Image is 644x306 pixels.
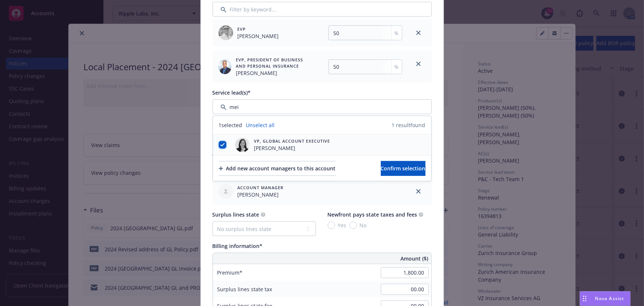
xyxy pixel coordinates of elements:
span: % [395,29,399,37]
span: Billing information* [213,242,263,249]
span: % [395,63,399,71]
button: Confirm selection [381,161,426,176]
span: 1 result found [392,121,426,129]
input: Yes [328,222,335,229]
a: close [414,28,423,37]
button: Nova Assist [580,291,631,306]
div: Drag to move [580,292,589,306]
span: Surplus lines state tax [217,286,272,293]
span: Confirm selection [381,165,426,172]
input: 0.00 [381,267,429,278]
span: EVP [238,26,279,32]
span: 1 selected [219,121,242,129]
span: Amount ($) [401,255,428,262]
img: employee photo [235,137,250,152]
span: No [360,221,367,229]
span: Account Manager [238,184,284,191]
span: [PERSON_NAME] [238,191,284,198]
span: [PERSON_NAME] [236,69,307,77]
input: No [349,222,357,229]
input: Filter by keyword... [213,2,432,17]
span: Nova Assist [595,295,624,302]
button: Add new account managers to this account [219,161,336,176]
span: VP, Global Account Executive [254,138,330,144]
a: Unselect all [246,121,275,129]
span: Surplus lines state [213,211,259,218]
input: Filter by keyword... [213,99,432,114]
span: [PERSON_NAME] [254,144,330,152]
img: employee photo [218,59,232,74]
img: employee photo [218,25,233,40]
span: [PERSON_NAME] [238,32,279,40]
span: EVP, President of Business and Personal Insurance [236,57,307,69]
div: Add new account managers to this account [219,161,336,176]
span: Service lead(s)* [213,89,251,96]
span: Yes [338,221,347,229]
input: 0.00 [381,284,429,295]
span: Newfront pays state taxes and fees [328,211,417,218]
a: close [414,59,423,68]
a: close [414,187,423,196]
span: Premium [217,269,243,276]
